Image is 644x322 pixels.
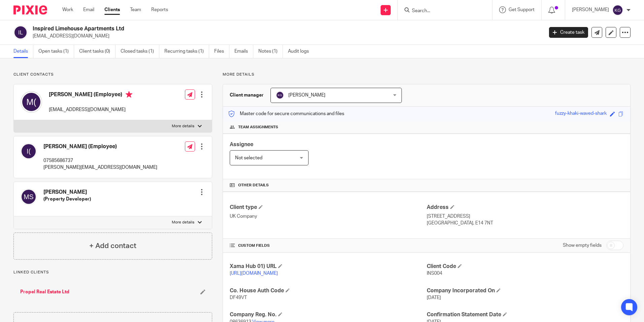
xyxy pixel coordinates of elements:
h4: CUSTOM FIELDS [230,243,426,248]
h4: Co. House Auth Code [230,287,426,294]
img: svg%3E [21,91,42,113]
img: svg%3E [612,5,623,16]
p: 07585686737 [43,157,157,164]
p: More details [172,124,194,129]
p: Master code for secure communications and files [228,110,344,117]
a: Notes (1) [258,45,283,58]
span: [DATE] [427,295,441,300]
a: Recurring tasks (1) [164,45,209,58]
h2: Inspired Limehouse Apartments Ltd [33,25,438,32]
span: DF49VT [230,295,247,300]
span: INS004 [427,271,442,276]
input: Search [411,8,472,14]
a: Create task [549,27,588,38]
a: [URL][DOMAIN_NAME] [230,271,278,276]
h4: [PERSON_NAME] (Employee) [49,91,132,100]
h4: [PERSON_NAME] (Employee) [43,143,157,150]
p: More details [172,220,194,225]
a: Team [130,6,141,13]
img: svg%3E [21,143,37,159]
span: Get Support [509,7,535,12]
h4: Client type [230,204,426,211]
a: Emails [234,45,253,58]
p: More details [223,72,631,77]
h4: Company Incorporated On [427,287,623,294]
span: Not selected [235,156,262,160]
h3: Client manager [230,92,264,99]
a: Files [214,45,229,58]
p: [PERSON_NAME] [572,6,609,13]
a: Details [13,45,33,58]
p: [EMAIL_ADDRESS][DOMAIN_NAME] [49,106,132,113]
a: Audit logs [288,45,314,58]
a: Client tasks (0) [79,45,116,58]
span: Team assignments [238,125,278,130]
img: svg%3E [276,91,284,99]
h4: Xama Hub 01) URL [230,263,426,270]
span: Other details [238,183,269,188]
div: fuzzy-khaki-waved-shark [555,110,607,118]
p: Linked clients [13,270,212,275]
a: Propel Real Estate Ltd [20,289,69,295]
h4: Confirmation Statement Date [427,311,623,318]
a: Closed tasks (1) [121,45,159,58]
h5: (Property Developer) [43,196,91,203]
p: UK Company [230,213,426,220]
a: Open tasks (1) [38,45,74,58]
h4: [PERSON_NAME] [43,189,91,196]
img: Pixie [13,5,47,15]
p: [STREET_ADDRESS] [427,213,623,220]
a: Work [62,6,73,13]
a: Clients [104,6,120,13]
h4: + Add contact [89,241,136,251]
img: svg%3E [13,25,28,39]
h4: Client Code [427,263,623,270]
p: [GEOGRAPHIC_DATA], E14 7NT [427,220,623,226]
p: Client contacts [13,72,212,77]
span: [PERSON_NAME] [288,93,325,98]
label: Show empty fields [563,242,602,249]
a: Email [83,6,94,13]
h4: Company Reg. No. [230,311,426,318]
img: svg%3E [21,189,37,205]
i: Primary [126,91,132,98]
a: Reports [151,6,168,13]
span: Assignee [230,142,253,147]
p: [EMAIL_ADDRESS][DOMAIN_NAME] [33,33,539,39]
h4: Address [427,204,623,211]
p: [PERSON_NAME][EMAIL_ADDRESS][DOMAIN_NAME] [43,164,157,171]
